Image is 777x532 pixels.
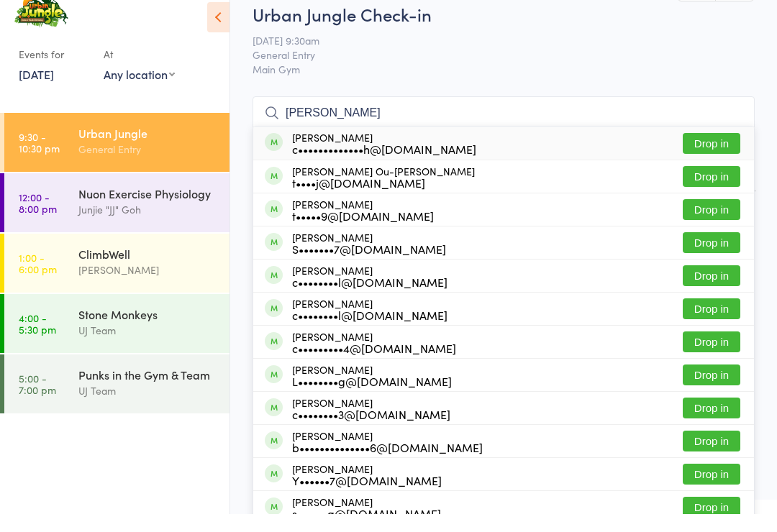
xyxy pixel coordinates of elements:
button: Drop in [683,416,740,436]
div: c••••••••l@[DOMAIN_NAME] [292,327,447,339]
button: Drop in [683,217,740,238]
button: Drop in [683,316,740,337]
img: Urban Jungle Indoor Rock Climbing [14,11,68,46]
div: [PERSON_NAME] [292,283,447,306]
div: [PERSON_NAME] [292,415,450,438]
div: UJ Team [78,340,217,357]
a: 9:30 -10:30 pmUrban JungleGeneral Entry [4,131,230,190]
span: Main Gym [253,80,755,94]
div: [PERSON_NAME] [292,316,447,339]
time: 5:00 - 7:00 pm [19,390,56,413]
h2: Urban Jungle Check-in [253,20,755,44]
div: Junjie "JJ" Goh [78,219,217,236]
div: Stone Monkeys [78,324,217,340]
button: Drop in [683,250,740,271]
button: Drop in [683,283,740,304]
div: [PERSON_NAME] [292,216,434,239]
time: 1:00 - 6:00 pm [19,270,57,293]
div: [PERSON_NAME] [292,150,476,173]
div: [PERSON_NAME] [78,280,217,296]
div: Any location [104,84,175,100]
button: Drop in [683,184,740,205]
div: S•••••••7@[DOMAIN_NAME] [292,261,446,272]
button: Drop in [683,382,740,403]
div: General Entry [78,159,217,175]
div: c•••••••••••••h@[DOMAIN_NAME] [292,161,476,173]
div: [PERSON_NAME] [292,448,483,471]
div: b••••••••••••••6@[DOMAIN_NAME] [292,459,483,471]
div: [PERSON_NAME] [292,382,452,405]
div: t••••j@[DOMAIN_NAME] [292,195,475,206]
a: 1:00 -6:00 pmClimbWell[PERSON_NAME] [4,252,230,311]
input: Search [253,114,755,147]
div: t•••••9@[DOMAIN_NAME] [292,228,434,239]
time: 12:00 - 8:00 pm [19,209,57,232]
div: Punks in the Gym & Team [78,385,217,400]
div: [PERSON_NAME] [292,481,442,504]
a: 5:00 -7:00 pmPunks in the Gym & TeamUJ Team [4,372,230,431]
div: ClimbWell [78,264,217,280]
button: Drop in [683,449,740,469]
div: c•••••••••4@[DOMAIN_NAME] [292,360,456,372]
a: [DATE] [19,84,54,100]
div: Events for [19,60,89,84]
div: Y••••••7@[DOMAIN_NAME] [292,492,442,504]
div: At [104,60,175,84]
button: Drop in [683,482,740,503]
div: c••••••••3@[DOMAIN_NAME] [292,426,450,438]
div: [PERSON_NAME] Ou-[PERSON_NAME] [292,183,475,206]
div: [PERSON_NAME] [292,349,456,372]
div: Nuon Exercise Physiology [78,203,217,219]
button: Drop in [683,349,740,370]
time: 4:00 - 5:30 pm [19,330,56,353]
div: c••••••••l@[DOMAIN_NAME] [292,294,447,306]
a: 12:00 -8:00 pmNuon Exercise PhysiologyJunjie "JJ" Goh [4,191,230,250]
div: [PERSON_NAME] [292,249,446,272]
div: Urban Jungle [78,143,217,159]
span: [DATE] 9:30am [253,51,732,65]
button: Drop in [683,151,740,172]
span: General Entry [253,65,732,80]
div: UJ Team [78,400,217,417]
time: 9:30 - 10:30 pm [19,149,60,172]
a: 4:00 -5:30 pmStone MonkeysUJ Team [4,312,230,371]
div: L••••••••g@[DOMAIN_NAME] [292,393,452,405]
